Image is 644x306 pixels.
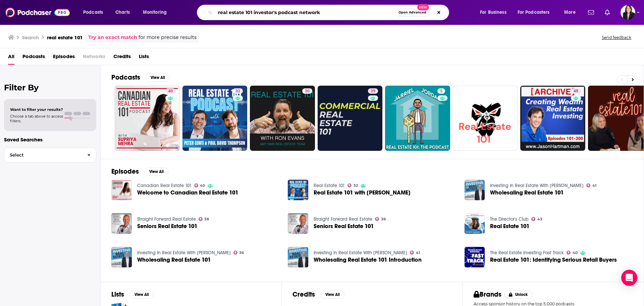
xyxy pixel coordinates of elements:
span: For Podcasters [518,8,550,17]
a: The Director's Club [490,216,529,222]
span: for more precise results [139,34,197,41]
a: 39 [368,88,378,94]
img: Real Estate 101: Identifying Serious Retail Buyers [465,247,485,267]
img: Wholesaling Real Estate 101 Introduction [288,247,308,267]
p: Saved Searches [4,136,96,143]
div: Search podcasts, credits, & more... [203,5,455,20]
a: 45 [520,86,585,151]
button: open menu [559,7,584,18]
span: Monitoring [143,8,167,17]
h3: Search [22,34,39,41]
span: Real Estate 101 with [PERSON_NAME] [314,190,411,195]
a: Try an exact match [88,34,137,41]
span: Select [4,153,82,157]
button: Open AdvancedNew [395,8,429,16]
img: Seniors Real Estate 101 [111,213,132,234]
a: 5 [437,88,445,94]
span: 39 [371,88,375,95]
img: Real Estate 101 with Brent Bowers [288,180,308,200]
a: Seniors Real Estate 101 [314,223,374,229]
span: 38 [204,218,209,221]
h3: real estate 101 [47,34,83,41]
a: EpisodesView All [111,167,168,176]
a: Wholesaling Real Estate 101 [490,190,564,195]
span: Want to filter your results? [10,107,63,112]
h2: Filter By [4,83,96,92]
button: View All [320,291,344,299]
a: 43 [531,217,542,221]
a: Real Estate 101 with Brent Bowers [314,190,411,195]
a: 36 [233,251,244,255]
span: Charts [115,8,130,17]
img: User Profile [621,5,635,20]
a: Real Estate 101 [314,183,345,188]
a: 40 [567,251,578,255]
h2: Credits [292,290,315,299]
span: New [417,4,429,10]
span: 36 [239,251,244,254]
h2: Brands [474,290,501,299]
a: 32 [347,183,358,187]
a: Wholesaling Real Estate 101 [137,257,211,263]
a: Straight Forward Real Estate [314,216,372,222]
img: Wholesaling Real Estate 101 [465,180,485,200]
img: Real Estate 101 [465,213,485,234]
img: Seniors Real Estate 101 [288,213,308,234]
a: Credits [113,51,131,65]
span: 43 [537,218,542,221]
a: 39 [318,86,383,151]
a: Canadian Real Estate 101 [137,183,192,188]
h2: Episodes [111,167,139,176]
a: Seniors Real Estate 101 [137,223,198,229]
span: More [564,8,576,17]
button: Select [4,147,96,163]
button: Send feedback [600,35,633,40]
span: 32 [354,184,358,187]
a: 38 [199,217,209,221]
a: 30 [250,86,315,151]
button: open menu [78,7,112,18]
span: Choose a tab above to access filters. [10,114,63,123]
a: 32 [233,88,243,94]
input: Search podcasts, credits, & more... [215,7,395,18]
h2: Podcasts [111,73,140,82]
span: 41 [592,184,596,187]
a: CreditsView All [292,290,344,299]
span: 40 [573,251,578,254]
h2: Lists [111,290,124,299]
div: Open Intercom Messenger [621,270,637,286]
a: Charts [111,7,134,18]
img: Wholesaling Real Estate 101 [111,247,132,267]
button: Unlock [504,291,533,299]
a: 45 [571,88,581,94]
button: View All [144,168,168,176]
button: View All [129,291,154,299]
a: Real Estate 101 [490,223,530,229]
a: 38 [375,217,386,221]
a: The Real Estate Investing Fast Track [490,250,564,256]
a: Podcasts [22,51,45,65]
span: Logged in as KMPRCKelly [621,5,635,20]
a: Wholesaling Real Estate 101 Introduction [314,257,422,263]
span: 30 [305,88,310,95]
span: Podcasts [83,8,103,17]
span: 38 [381,218,386,221]
a: 30 [302,88,312,94]
span: Welcome to Canadian Real Estate 101 [137,190,238,195]
span: 40 [168,88,173,95]
span: Real Estate 101: Identifying Serious Retail Buyers [490,257,617,263]
a: Lists [139,51,149,65]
